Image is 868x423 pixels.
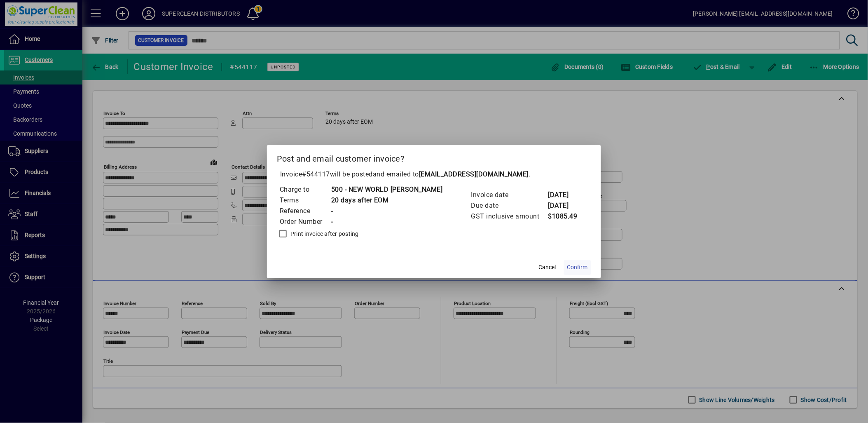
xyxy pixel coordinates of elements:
td: $1085.49 [548,211,581,222]
td: - [331,216,443,227]
td: Due date [471,200,548,211]
button: Confirm [564,260,591,275]
span: #544117 [302,170,330,178]
td: 500 - NEW WORLD [PERSON_NAME] [331,184,443,195]
td: [DATE] [548,200,581,211]
h2: Post and email customer invoice? [267,145,601,169]
span: and emailed to [373,170,529,178]
label: Print invoice after posting [289,230,359,238]
p: Invoice will be posted . [277,169,591,179]
td: - [331,206,443,216]
span: Cancel [539,263,556,272]
td: Invoice date [471,190,548,200]
td: Order Number [279,216,331,227]
td: Terms [279,195,331,206]
td: [DATE] [548,190,581,200]
td: Reference [279,206,331,216]
span: Confirm [567,263,588,272]
button: Cancel [534,260,561,275]
b: [EMAIL_ADDRESS][DOMAIN_NAME] [419,170,529,178]
td: Charge to [279,184,331,195]
td: GST inclusive amount [471,211,548,222]
td: 20 days after EOM [331,195,443,206]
